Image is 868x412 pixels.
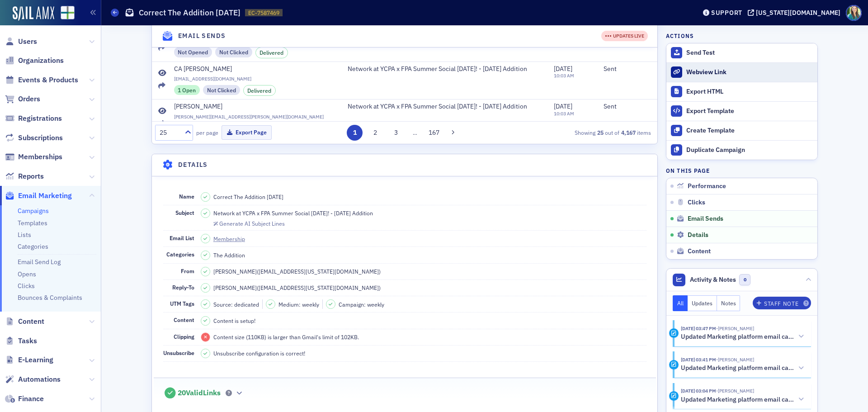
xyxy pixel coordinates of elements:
a: Webview Link [666,62,817,82]
a: Templates [18,219,47,227]
img: SailAMX [13,6,54,21]
h4: On this page [666,166,818,175]
div: Activity [669,360,679,369]
h5: Updated Marketing platform email campaign: Correct The Addition [DATE] [681,333,795,341]
div: The Addition [213,251,245,259]
a: Registrations [5,114,62,123]
span: Correct The Addition [DATE] [213,193,283,201]
div: CA [PERSON_NAME] [174,65,232,73]
button: 2 [368,125,383,141]
span: Profile [846,5,862,21]
span: Reply-To [172,284,194,291]
div: [PERSON_NAME] [174,103,222,111]
span: Performance [688,182,726,190]
span: Registrations [18,114,62,123]
span: Campaign: weekly [339,300,384,308]
h4: Actions [666,32,694,40]
span: Memberships [18,152,62,162]
span: Network at YCPA x FPA Summer Social [DATE]! - [DATE] Addition [348,103,527,111]
div: 1 Open [174,85,200,95]
button: 167 [426,125,442,141]
button: Export Page [222,125,272,139]
a: Content [5,317,44,327]
button: All [673,295,688,311]
a: Export HTML [666,82,817,101]
div: UPDATES LIVE [605,33,644,40]
div: Delivered [243,85,276,96]
a: [PERSON_NAME] [174,103,335,111]
strong: 25 [595,128,605,137]
span: Content [18,317,44,327]
button: Duplicate Campaign [666,140,817,160]
span: From [181,267,194,275]
div: Sent [604,65,651,73]
span: Users [18,37,37,47]
time: 10:03 AM [554,72,574,79]
span: Automations [18,374,61,384]
img: SailAMX [61,6,75,20]
div: Webview Link [686,68,813,76]
span: Helen Oglesby [716,388,754,394]
h4: Email Sends [178,32,226,41]
span: Subject [175,209,194,216]
div: Sent [604,103,651,111]
span: Helen Oglesby [716,325,754,331]
time: 8/11/2025 03:04 PM [681,388,716,394]
span: Helen Oglesby [716,356,754,363]
div: Not Clicked [215,47,252,57]
span: Finance [18,394,44,404]
span: [PERSON_NAME] ( [EMAIL_ADDRESS][US_STATE][DOMAIN_NAME] ) [213,267,381,275]
span: Content [174,316,194,323]
h5: Updated Marketing platform email campaign: Correct The Addition [DATE] [681,396,795,404]
strong: 4,167 [619,128,637,137]
div: Staff Note [764,301,798,306]
div: 25 [160,128,179,137]
label: per page [196,128,218,137]
span: 0 [739,274,750,285]
span: 20 Valid Links [178,388,221,398]
div: Delivered [255,47,288,58]
div: Send Test [686,49,813,57]
button: Staff Note [753,297,811,309]
div: Duplicate Campaign [686,146,813,154]
span: [PERSON_NAME][EMAIL_ADDRESS][PERSON_NAME][DOMAIN_NAME] [174,114,335,120]
span: Categories [166,251,194,258]
a: Email Marketing [5,191,72,201]
span: Email Marketing [18,191,72,201]
span: Email List [170,234,194,242]
button: Updated Marketing platform email campaign: Correct The Addition [DATE] [681,395,805,404]
span: Subscriptions [18,133,63,143]
div: Not Opened [174,47,212,57]
a: Create Template [666,121,817,140]
span: E-Learning [18,355,53,365]
button: 3 [388,125,404,141]
a: Events & Products [5,75,78,85]
span: Orders [18,94,40,104]
span: Unsubscribe configuration is correct! [213,349,305,357]
a: Finance [5,394,44,404]
h4: Details [178,160,208,170]
a: CA [PERSON_NAME] [174,65,335,73]
span: Clicks [688,199,705,207]
a: Export Template [666,101,817,121]
div: Activity [669,391,679,401]
span: Unsubscribe [163,349,194,356]
div: Export Template [686,107,813,115]
a: Automations [5,374,61,384]
button: Generate AI Subject Lines [213,219,285,227]
span: Name [179,193,194,200]
span: [DATE] [554,65,572,73]
div: Showing out of items [492,128,651,137]
a: Organizations [5,56,64,66]
span: [DATE] [554,102,572,110]
span: EC-7587469 [248,9,279,17]
span: Source: dedicated [213,300,259,308]
span: Content is setup! [213,317,255,325]
div: Generate AI Subject Lines [219,221,285,226]
div: Activity [669,328,679,338]
a: Users [5,37,37,47]
span: Content size (110KB) is larger than Gmail's limit of 102KB. [213,333,359,341]
span: Email Sends [688,215,723,223]
span: Activity & Notes [690,275,736,284]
